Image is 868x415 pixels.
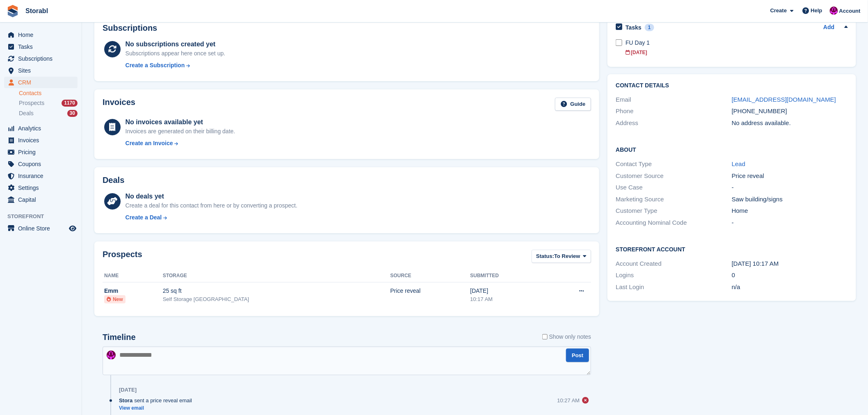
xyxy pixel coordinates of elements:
[103,176,124,185] h2: Deals
[103,269,163,283] th: Name
[616,218,732,228] div: Accounting Nominal Code
[4,123,78,134] a: menu
[126,61,185,70] div: Create a Subscription
[616,95,732,105] div: Email
[18,158,67,170] span: Coupons
[616,183,732,192] div: Use Case
[626,49,847,56] div: [DATE]
[18,53,67,64] span: Subscriptions
[557,397,580,404] div: 10:27 AM
[103,23,591,33] h2: Subscriptions
[830,7,838,15] img: Helen Morton
[732,96,836,103] a: [EMAIL_ADDRESS][DOMAIN_NAME]
[4,77,78,88] a: menu
[391,269,471,283] th: Source
[532,250,591,263] button: Status: To Review
[839,7,861,15] span: Account
[19,99,78,107] a: Prospects 1170
[18,223,67,234] span: Online Store
[4,170,78,182] a: menu
[732,195,848,204] div: Saw building/signs
[126,139,235,148] a: Create an Invoice
[163,269,391,283] th: Storage
[103,98,135,111] h2: Invoices
[616,145,847,153] h2: About
[62,100,78,107] div: 1170
[470,295,546,303] div: 10:17 AM
[18,29,67,41] span: Home
[823,23,834,32] a: Add
[732,183,848,192] div: -
[126,201,297,210] div: Create a deal for this contact from here or by converting a prospect.
[4,223,78,234] a: menu
[732,259,848,269] div: [DATE] 10:17 AM
[126,139,173,148] div: Create an Invoice
[4,41,78,52] a: menu
[119,397,196,404] div: sent a price reveal email
[616,271,732,280] div: Logins
[732,160,745,167] a: Lead
[4,158,78,170] a: menu
[126,61,226,70] a: Create a Subscription
[104,295,126,303] li: New
[18,194,67,205] span: Capital
[103,250,142,265] h2: Prospects
[119,397,132,404] span: Stora
[4,53,78,64] a: menu
[811,7,822,15] span: Help
[103,333,136,342] h2: Timeline
[22,4,51,18] a: Storabl
[126,39,226,49] div: No subscriptions created yet
[732,119,848,128] div: No address available.
[616,195,732,204] div: Marketing Source
[119,405,196,412] a: View email
[7,212,82,221] span: Storefront
[19,109,78,118] a: Deals 30
[555,98,591,111] a: Guide
[18,170,67,182] span: Insurance
[7,5,19,17] img: stora-icon-8386f47178a22dfd0bd8f6a31ec36ba5ce8667c1dd55bd0f319d3a0aa187defe.svg
[732,206,848,216] div: Home
[126,127,235,136] div: Invoices are generated on their billing date.
[470,269,546,283] th: Submitted
[18,65,67,76] span: Sites
[67,110,78,117] div: 30
[616,283,732,292] div: Last Login
[542,333,592,341] label: Show only notes
[104,287,163,295] div: Emm
[616,259,732,269] div: Account Created
[732,283,848,292] div: n/a
[18,77,67,88] span: CRM
[4,194,78,205] a: menu
[616,245,847,253] h2: Storefront Account
[126,49,226,58] div: Subscriptions appear here once set up.
[18,135,67,146] span: Invoices
[542,333,548,341] input: Show only notes
[616,119,732,128] div: Address
[732,107,848,116] div: [PHONE_NUMBER]
[18,123,67,134] span: Analytics
[626,34,847,60] a: FU Day 1 [DATE]
[626,39,847,47] div: FU Day 1
[470,287,546,295] div: [DATE]
[645,24,654,31] div: 1
[732,271,848,280] div: 0
[18,41,67,52] span: Tasks
[616,206,732,216] div: Customer Type
[536,252,554,260] span: Status:
[119,387,137,393] div: [DATE]
[163,287,391,295] div: 25 sq ft
[126,192,297,201] div: No deals yet
[566,349,589,362] button: Post
[18,146,67,158] span: Pricing
[107,351,116,360] img: Helen Morton
[616,160,732,169] div: Contact Type
[126,213,162,222] div: Create a Deal
[732,218,848,228] div: -
[4,146,78,158] a: menu
[19,89,78,97] a: Contacts
[126,213,297,222] a: Create a Deal
[163,295,391,303] div: Self Storage [GEOGRAPHIC_DATA]
[391,287,471,295] div: Price reveal
[18,182,67,194] span: Settings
